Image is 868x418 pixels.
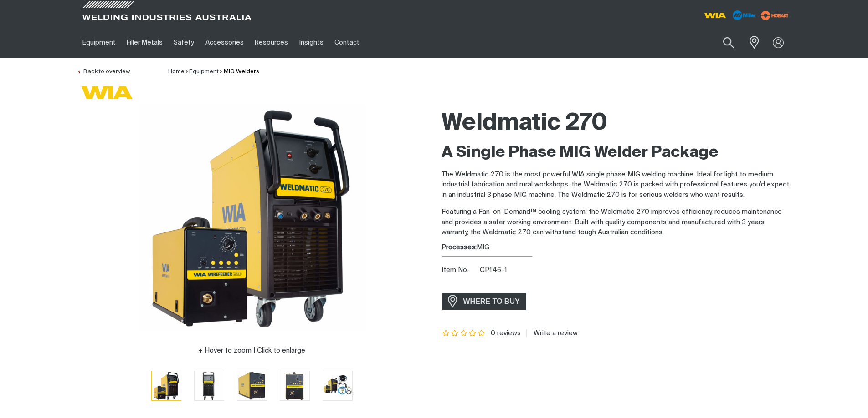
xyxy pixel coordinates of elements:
[442,265,478,276] span: Item No.
[168,69,185,75] a: Home
[280,371,309,400] img: Weldmatic 270
[323,371,353,401] button: Go to slide 5
[480,267,507,273] span: CP146-1
[168,67,259,76] nav: Breadcrumb
[77,27,613,58] nav: Main
[151,371,181,401] button: Go to slide 1
[77,69,130,75] a: Back to overview of MIG Welders
[713,32,744,53] button: Search products
[323,371,352,400] img: Weldmatic 270
[195,371,224,400] img: Weldmatic 270
[77,27,121,58] a: Equipment
[249,27,293,58] a: Resources
[152,371,181,400] img: Weldmatic 270
[293,27,329,58] a: Insights
[526,329,578,337] a: Write a review
[200,27,249,58] a: Accessories
[442,242,791,253] div: MIG
[442,330,486,337] span: Rating: {0}
[491,330,521,337] span: 0 reviews
[329,27,365,58] a: Contact
[442,109,791,138] h1: Weldmatic 270
[237,371,267,400] img: Weldmatic 270
[457,294,526,309] span: WHERE TO BUY
[280,371,310,401] button: Go to slide 4
[237,371,267,401] button: Go to slide 3
[442,207,791,238] p: Featuring a Fan-on-Demand™ cooling system, the Weldmatic 270 improves efficiency, reduces mainten...
[121,27,168,58] a: Filler Metals
[193,345,311,356] button: Hover to zoom | Click to enlarge
[442,143,791,163] h2: A Single Phase MIG Welder Package
[189,69,219,75] a: Equipment
[442,244,477,251] strong: Processes:
[701,32,744,53] input: Product name or item number...
[194,371,224,401] button: Go to slide 2
[168,27,200,58] a: Safety
[758,9,791,22] img: miller
[442,293,527,310] a: WHERE TO BUY
[442,170,791,201] p: The Weldmatic 270 is the most powerful WIA single phase MIG welding machine. Ideal for light to m...
[138,104,366,332] img: Weldmatic 270
[224,69,259,75] a: MIG Welders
